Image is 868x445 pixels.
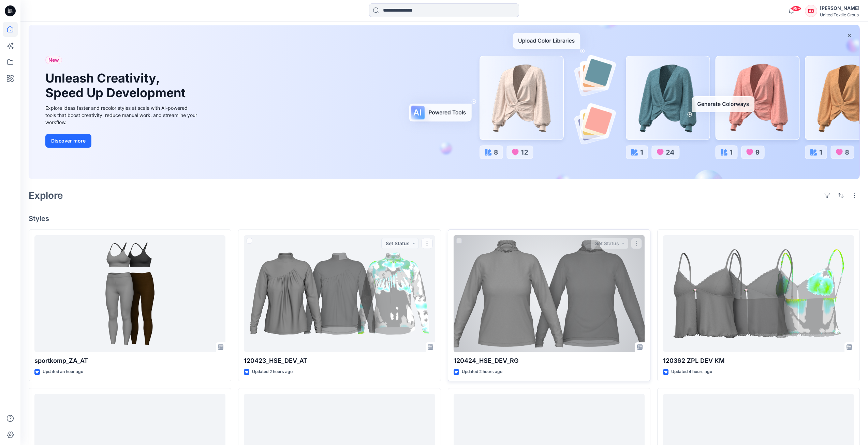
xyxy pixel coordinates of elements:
[29,190,63,201] h2: Explore
[43,368,83,375] p: Updated an hour ago
[454,235,645,352] a: 120424_HSE_DEV_RG
[663,356,854,366] p: 120362 ZPL DEV KM
[29,214,860,223] h4: Styles
[48,56,59,64] span: New
[34,235,225,352] a: sportkomp_ZA_AT
[45,104,199,126] div: Explore ideas faster and recolor styles at scale with AI-powered tools that boost creativity, red...
[252,368,293,375] p: Updated 2 hours ago
[244,356,435,366] p: 120423_HSE_DEV_AT
[34,356,225,366] p: sportkomp_ZA_AT
[45,134,91,148] button: Discover more
[454,356,645,366] p: 120424_HSE_DEV_RG
[462,368,502,375] p: Updated 2 hours ago
[45,71,189,100] h1: Unleash Creativity, Speed Up Development
[805,5,817,17] div: EB
[45,134,199,148] a: Discover more
[671,368,712,375] p: Updated 4 hours ago
[820,12,859,17] div: United Textile Group
[820,4,859,12] div: [PERSON_NAME]
[244,235,435,352] a: 120423_HSE_DEV_AT
[663,235,854,352] a: 120362 ZPL DEV KM
[791,6,801,11] span: 99+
